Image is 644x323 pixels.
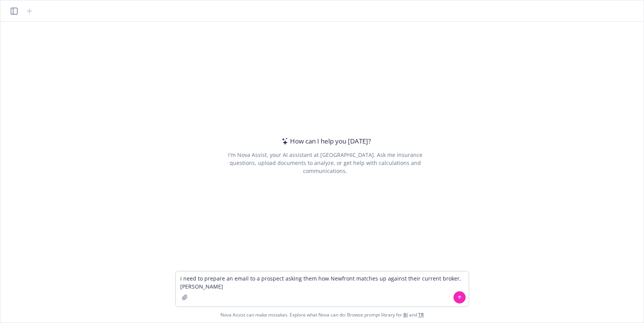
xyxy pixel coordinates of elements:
[403,312,408,318] a: BI
[418,312,424,318] a: TR
[279,136,371,146] div: How can I help you [DATE]?
[217,151,433,175] div: I'm Nova Assist, your AI assistant at [GEOGRAPHIC_DATA]. Ask me insurance questions, upload docum...
[220,307,424,323] span: Nova Assist can make mistakes. Explore what Nova can do: Browse prompt library for and
[176,271,469,307] textarea: i need to prepare an email to a prospect asking them how Newfront matches up against their curren...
